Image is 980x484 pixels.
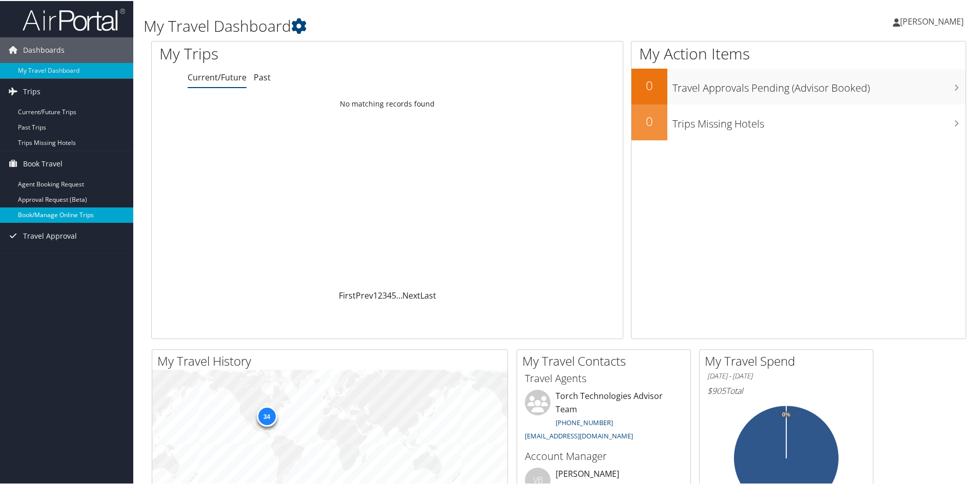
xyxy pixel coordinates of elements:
[382,289,387,300] a: 3
[188,71,247,82] a: Current/Future
[157,351,507,369] h2: My Travel History
[23,7,125,31] img: airportal-logo.png
[522,351,690,369] h2: My Travel Contacts
[23,78,40,103] span: Trips
[23,150,63,176] span: Book Travel
[387,289,392,300] a: 4
[705,351,873,369] h2: My Travel Spend
[256,405,277,426] div: 34
[782,411,790,417] tspan: 0%
[520,389,688,444] li: Torch Technologies Advisor Team
[144,14,697,36] h1: My Travel Dashboard
[631,103,966,139] a: 0Trips Missing Hotels
[356,289,373,300] a: Prev
[631,112,667,129] h2: 0
[254,71,271,82] a: Past
[707,384,726,395] span: $905
[402,289,420,300] a: Next
[23,36,65,62] span: Dashboards
[707,370,865,380] h6: [DATE] - [DATE]
[707,384,865,395] h6: Total
[900,15,964,26] span: [PERSON_NAME]
[893,5,974,36] a: [PERSON_NAME]
[525,430,633,439] a: [EMAIL_ADDRESS][DOMAIN_NAME]
[152,94,623,112] td: No matching records found
[556,417,613,426] a: [PHONE_NUMBER]
[373,289,378,300] a: 1
[672,75,966,94] h3: Travel Approvals Pending (Advisor Booked)
[631,76,667,93] h2: 0
[420,289,436,300] a: Last
[631,68,966,103] a: 0Travel Approvals Pending (Advisor Booked)
[525,370,683,385] h3: Travel Agents
[378,289,382,300] a: 2
[396,289,402,300] span: …
[631,42,966,64] h1: My Action Items
[525,448,683,462] h3: Account Manager
[23,222,77,248] span: Travel Approval
[339,289,356,300] a: First
[159,42,419,64] h1: My Trips
[392,289,396,300] a: 5
[672,111,966,130] h3: Trips Missing Hotels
